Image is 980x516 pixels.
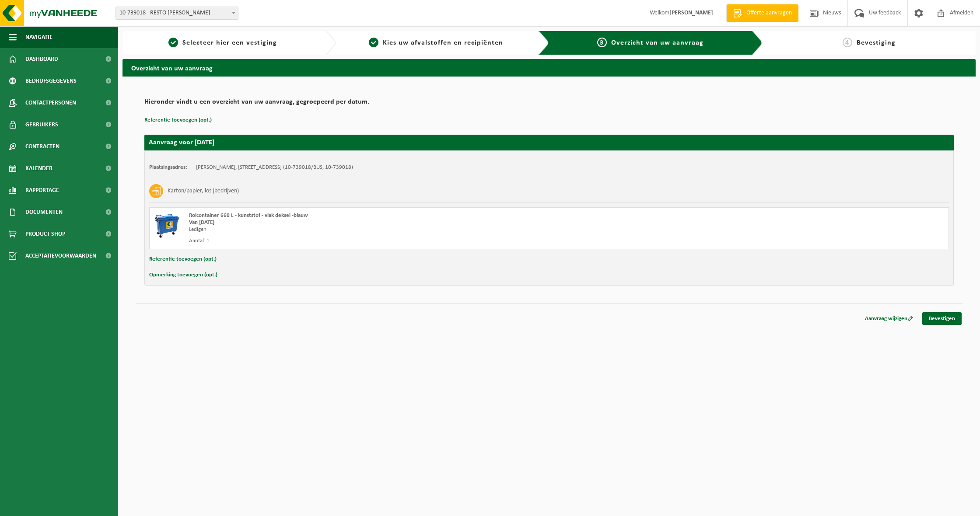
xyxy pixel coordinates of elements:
span: Contracten [25,136,59,157]
span: Documenten [25,201,63,223]
span: Dashboard [25,48,58,70]
h2: Overzicht van uw aanvraag [122,59,976,76]
span: 4 [843,38,852,47]
span: 2 [369,38,378,47]
img: WB-0660-HPE-BE-01.png [154,212,180,238]
button: Referentie toevoegen (opt.) [149,254,217,265]
button: Opmerking toevoegen (opt.) [149,269,217,281]
span: Bevestiging [857,39,896,46]
span: Overzicht van uw aanvraag [611,39,703,46]
span: Bedrijfsgegevens [25,70,77,92]
div: Aantal: 1 [189,237,584,244]
span: 3 [597,38,607,47]
a: 1Selecteer hier een vestiging [127,38,318,48]
span: Offerte aanvragen [744,9,794,17]
span: Kalender [25,157,52,179]
a: Offerte aanvragen [726,4,798,22]
a: 2Kies uw afvalstoffen en recipiënten [340,38,532,48]
span: Navigatie [25,26,52,48]
span: 10-739018 - RESTO BERTRAND - NUKERKE [115,7,238,20]
a: Aanvraag wijzigen [858,312,920,325]
span: Selecteer hier een vestiging [182,39,277,46]
td: [PERSON_NAME], [STREET_ADDRESS] (10-739018/BUS, 10-739018) [196,164,353,171]
span: Rolcontainer 660 L - kunststof - vlak deksel -blauw [189,213,308,218]
a: Bevestigen [922,312,962,325]
strong: Van [DATE] [189,220,214,225]
span: 1 [168,38,178,47]
span: 10-739018 - RESTO BERTRAND - NUKERKE [116,7,238,19]
span: Contactpersonen [25,92,76,114]
strong: [PERSON_NAME] [669,10,713,16]
h3: Karton/papier, los (bedrijven) [168,184,239,198]
div: Ledigen [189,226,584,233]
span: Acceptatievoorwaarden [25,245,96,267]
button: Referentie toevoegen (opt.) [144,115,212,126]
strong: Aanvraag voor [DATE] [149,139,214,146]
h2: Hieronder vindt u een overzicht van uw aanvraag, gegroepeerd per datum. [144,98,954,110]
strong: Plaatsingsadres: [149,164,187,170]
span: Rapportage [25,179,59,201]
span: Gebruikers [25,114,58,136]
span: Kies uw afvalstoffen en recipiënten [383,39,503,46]
span: Product Shop [25,223,65,245]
